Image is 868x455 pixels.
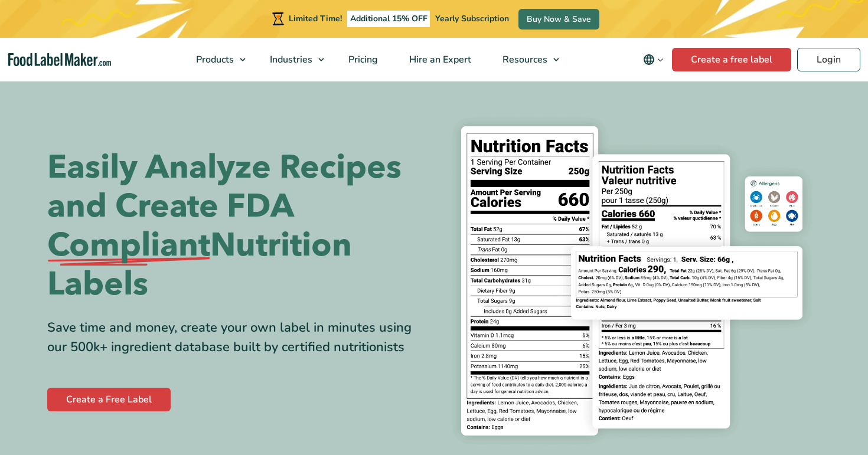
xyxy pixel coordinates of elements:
span: Compliant [47,226,210,265]
a: Buy Now & Save [518,9,599,30]
a: Create a Free Label [47,388,171,411]
span: Limited Time! [289,13,342,24]
span: Additional 15% OFF [347,11,430,27]
span: Pricing [345,53,379,66]
span: Yearly Subscription [435,13,509,24]
a: Create a free label [672,48,791,71]
h1: Easily Analyze Recipes and Create FDA Nutrition Labels [47,148,425,304]
span: Resources [499,53,549,66]
a: Products [181,38,252,81]
div: Save time and money, create your own label in minutes using our 500k+ ingredient database built b... [47,318,425,357]
a: Food Label Maker homepage [8,53,111,67]
a: Pricing [333,38,391,81]
a: Industries [254,38,330,81]
a: Login [797,48,860,71]
a: Resources [487,38,565,81]
span: Products [192,53,235,66]
span: Hire an Expert [406,53,472,66]
a: Hire an Expert [394,38,484,81]
span: Industries [266,53,314,66]
button: Change language [635,48,672,71]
